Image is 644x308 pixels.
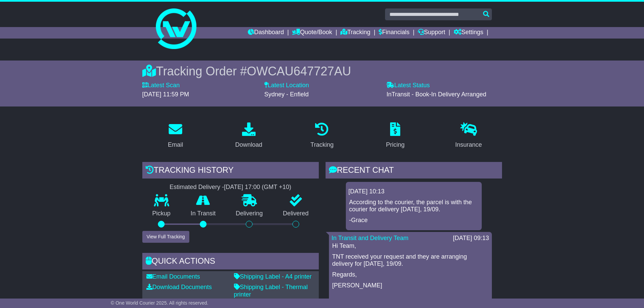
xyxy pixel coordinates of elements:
span: InTransit - Book-In Delivery Arranged [386,91,486,98]
a: In Transit and Delivery Team [332,235,409,241]
p: Hi Team, [332,242,488,250]
div: Email [168,140,183,149]
a: Support [418,27,445,39]
div: Download [235,140,262,149]
a: Tracking [306,120,338,152]
button: View Full Tracking [142,231,189,243]
a: Settings [454,27,483,39]
a: Dashboard [248,27,284,39]
a: Quote/Book [292,27,332,39]
a: Financials [379,27,409,39]
div: Tracking Order # [142,64,502,78]
div: Estimated Delivery - [142,184,319,191]
a: Shipping Label - A4 printer [234,273,312,280]
div: Quick Actions [142,253,319,271]
label: Latest Location [264,82,309,89]
label: Latest Scan [142,82,180,89]
div: Tracking [310,140,333,149]
p: [PERSON_NAME] [332,282,488,289]
p: TNT received your request and they are arranging delivery for [DATE], 19/09. [332,253,488,268]
span: Sydney - Enfield [264,91,309,98]
p: Regards, [332,271,488,279]
a: Tracking [340,27,370,39]
p: Delivered [273,210,319,217]
div: Pricing [386,140,405,149]
div: Tracking history [142,162,319,180]
p: In Transit [181,210,226,217]
label: Latest Status [386,82,430,89]
span: [DATE] 11:59 PM [142,91,189,98]
div: [DATE] 10:13 [349,188,479,195]
div: Insurance [455,140,482,149]
a: Download Documents [146,284,212,290]
a: Email [163,120,187,152]
div: [DATE] 17:00 (GMT +10) [224,184,291,191]
a: Pricing [382,120,409,152]
p: According to the courier, the parcel is with the courier for delivery [DATE], 19/09. [349,199,478,213]
div: RECENT CHAT [326,162,502,180]
a: Download [231,120,267,152]
span: © One World Courier 2025. All rights reserved. [111,300,209,306]
a: Email Documents [146,273,200,280]
a: Insurance [451,120,486,152]
p: Pickup [142,210,181,217]
a: Shipping Label - Thermal printer [234,284,308,298]
span: OWCAU647727AU [247,64,351,78]
p: Delivering [226,210,273,217]
div: [DATE] 09:13 [453,235,489,242]
p: -Grace [349,217,478,224]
